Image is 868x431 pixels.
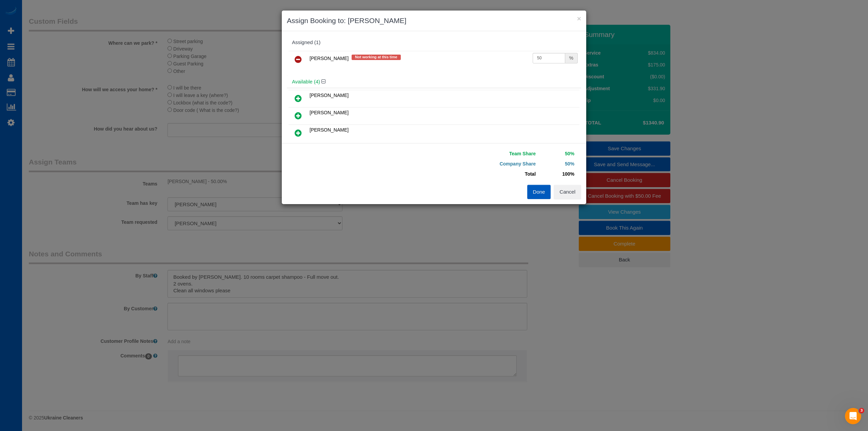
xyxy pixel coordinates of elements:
[310,93,349,98] span: [PERSON_NAME]
[287,16,581,26] h3: Assign Booking to: [PERSON_NAME]
[439,149,537,159] td: Team Share
[352,55,401,60] span: Not working at this time
[292,79,576,85] h4: Available (4)
[310,127,349,133] span: [PERSON_NAME]
[537,149,576,159] td: 50%
[537,159,576,169] td: 50%
[577,15,581,22] button: ×
[310,110,349,115] span: [PERSON_NAME]
[565,53,578,63] div: %
[439,159,537,169] td: Company Share
[554,185,581,199] button: Cancel
[537,169,576,179] td: 100%
[439,169,537,179] td: Total
[310,56,349,61] span: [PERSON_NAME]
[845,408,861,424] iframe: Intercom live chat
[527,185,551,199] button: Done
[292,40,576,45] div: Assigned (1)
[859,408,864,413] span: 3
